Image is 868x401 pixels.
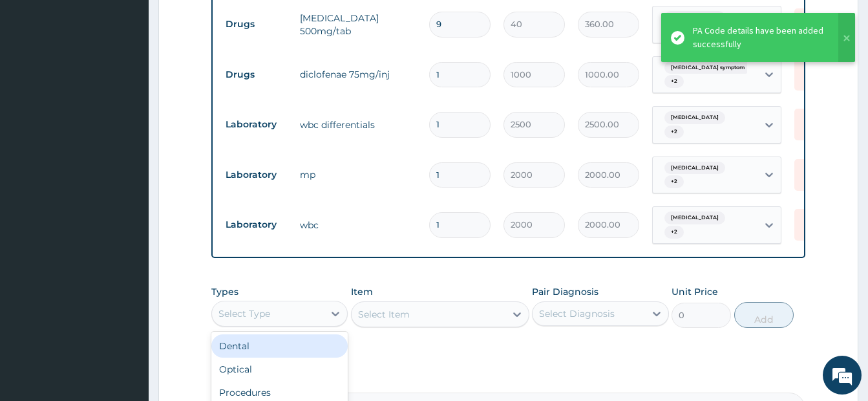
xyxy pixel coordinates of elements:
[293,112,423,138] td: wbc differentials
[293,61,423,87] td: diclofenae 75mg/inj
[219,163,293,187] td: Laboratory
[664,211,725,224] span: [MEDICAL_DATA]
[24,65,52,97] img: d_794563401_company_1708531726252_794563401
[664,111,725,124] span: [MEDICAL_DATA]
[6,265,246,310] textarea: Type your message and hit 'Enter'
[211,374,805,385] label: Comment
[539,307,615,320] div: Select Diagnosis
[664,162,725,175] span: [MEDICAL_DATA]
[293,162,423,188] td: mp
[211,334,348,358] div: Dental
[75,119,178,250] span: We're online!
[218,307,270,320] div: Select Type
[664,226,684,239] span: + 2
[211,358,348,381] div: Optical
[664,11,725,24] span: [MEDICAL_DATA]
[67,72,217,89] div: Chat with us now
[219,63,293,87] td: Drugs
[672,285,718,298] label: Unit Price
[664,175,684,188] span: + 2
[351,285,373,298] label: Item
[693,24,826,51] div: PA Code details have been added successfully
[219,213,293,237] td: Laboratory
[219,113,293,136] td: Laboratory
[211,287,238,298] label: Types
[664,61,751,74] span: [MEDICAL_DATA] symptom
[664,75,684,88] span: + 2
[293,5,423,44] td: [MEDICAL_DATA] 500mg/tab
[664,125,684,138] span: + 2
[212,6,243,38] div: Minimize live chat window
[219,12,293,36] td: Drugs
[734,302,794,328] button: Add
[532,285,598,298] label: Pair Diagnosis
[293,212,423,238] td: wbc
